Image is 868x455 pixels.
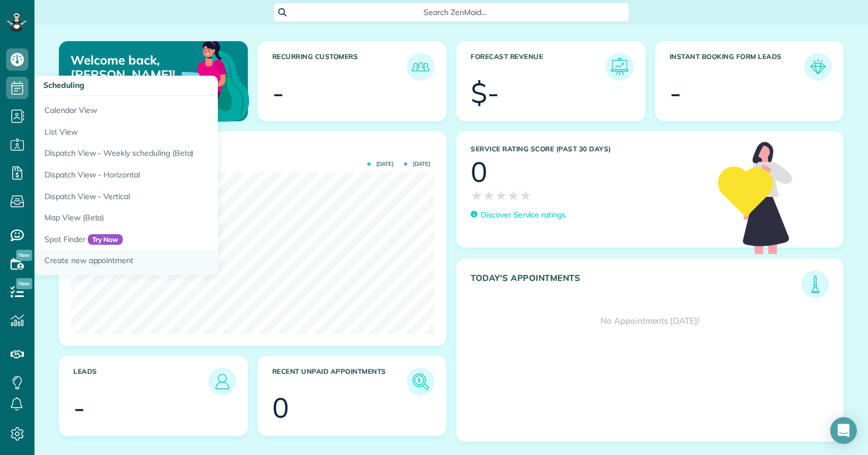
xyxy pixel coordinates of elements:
span: New [16,250,32,261]
img: icon_unpaid_appointments-47b8ce3997adf2238b356f14209ab4cced10bd1f174958f3ca8f1d0dd7fffeee.png [410,370,432,393]
h3: Forecast Revenue [471,53,606,81]
a: Create new appointment [34,250,312,275]
div: 0 [272,394,289,422]
span: ★ [520,186,532,205]
div: - [73,394,85,422]
span: ★ [507,186,520,205]
span: [DATE] [367,161,393,167]
img: icon_recurring_customers-cf858462ba22bcd05b5a5880d41d6543d210077de5bb9ebc9590e49fd87d84ed.png [410,56,432,78]
div: Open Intercom Messenger [830,417,857,444]
a: Spot FinderTry Now [34,229,312,250]
h3: Actual Revenue this month [73,146,435,156]
a: List View [34,121,312,143]
a: Discover Service ratings [471,209,566,221]
h3: Today's Appointments [471,273,801,298]
a: Map View (Beta) [34,207,312,229]
a: Dispatch View - Weekly scheduling (Beta) [34,142,312,164]
img: dashboard_welcome-42a62b7d889689a78055ac9021e634bf52bae3f8056760290aed330b23ab8690.png [144,28,252,136]
h3: Leads [73,368,208,395]
img: icon_form_leads-04211a6a04a5b2264e4ee56bc0799ec3eb69b7e499cbb523a139df1d13a81ae0.png [807,56,829,78]
span: New [16,278,32,289]
span: ★ [495,186,507,205]
h3: Instant Booking Form Leads [670,53,805,81]
h3: Recurring Customers [272,53,407,81]
h3: Service Rating score (past 30 days) [471,145,707,153]
span: [DATE] [404,161,430,167]
a: Calendar View [34,96,312,121]
img: icon_forecast_revenue-8c13a41c7ed35a8dcfafea3cbb826a0462acb37728057bba2d056411b612bbbe.png [608,56,631,78]
div: No Appointments [DATE]! [457,298,843,344]
p: Discover Service ratings [481,209,566,221]
div: $- [471,79,499,107]
img: icon_leads-1bed01f49abd5b7fead27621c3d59655bb73ed531f8eeb49469d10e621d6b896.png [211,370,233,393]
div: - [670,79,681,107]
div: - [272,79,284,107]
p: Welcome back, [PERSON_NAME]! [71,53,186,82]
span: Scheduling [43,80,84,90]
span: ★ [471,186,483,205]
h3: Recent unpaid appointments [272,368,407,395]
img: icon_todays_appointments-901f7ab196bb0bea1936b74009e4eb5ffbc2d2711fa7634e0d609ed5ef32b18b.png [804,273,826,295]
span: Try Now [88,234,123,245]
a: Dispatch View - Vertical [34,186,312,207]
div: 0 [471,158,487,186]
span: ★ [483,186,495,205]
a: Dispatch View - Horizontal [34,164,312,186]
